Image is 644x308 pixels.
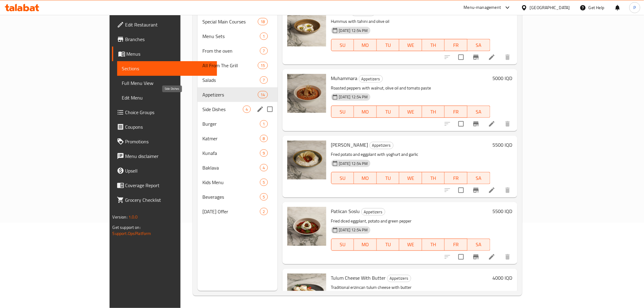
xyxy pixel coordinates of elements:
div: items [260,120,268,128]
span: MO [356,174,374,183]
span: [DATE] Offer [202,208,260,215]
button: MO [354,106,377,118]
a: Edit menu item [488,253,495,261]
p: Fried diced eggplant, potato and green pepper [331,217,490,225]
p: Fried potato and eggplant with yoghurt and garlic [331,151,490,158]
span: SU [334,240,352,249]
button: TU [377,39,400,51]
span: Select to update [455,117,467,130]
button: SU [331,39,354,51]
span: Patlican Soslu [331,207,360,216]
span: 1 [260,121,267,127]
div: items [260,135,268,142]
span: SA [470,41,488,50]
img: Panco [287,141,326,180]
a: Edit menu item [488,120,495,128]
span: Coupons [125,123,212,131]
span: Muhammara [331,74,358,83]
span: From the oven [202,47,260,54]
span: SU [334,107,352,116]
div: Appetizers14 [198,87,278,102]
span: MO [356,41,374,50]
span: 5 [260,180,267,185]
span: 8 [260,136,267,142]
button: SA [467,172,490,184]
div: items [258,18,268,25]
button: WE [399,172,422,184]
h6: 5500 IQD [493,207,513,215]
button: TH [422,239,445,251]
div: Appetizers [369,142,394,149]
h6: 5000 IQD [493,8,513,16]
button: SU [331,106,354,118]
button: TH [422,39,445,51]
span: Upsell [125,167,212,174]
span: WE [402,107,420,116]
span: WE [402,240,420,249]
button: MO [354,239,377,251]
span: 4 [260,165,267,171]
button: FR [445,106,467,118]
span: Side Dishes [202,106,243,113]
span: [DATE] 12:54 PM [337,227,370,233]
span: Select to update [455,51,467,64]
span: MO [356,240,374,249]
button: delete [500,183,515,198]
span: Special Main Courses [202,18,258,25]
span: Appetizers [359,75,383,82]
span: 18 [258,19,267,25]
span: Katmer [202,135,260,142]
div: Ramadan Offer [202,208,260,215]
span: Menu Sets [202,33,260,40]
span: All From The Grill [202,62,258,69]
div: items [258,91,268,98]
div: items [260,149,268,157]
span: Menus [127,50,212,58]
a: Edit Menu [117,90,217,105]
span: 14 [258,92,267,98]
span: Get support on: [113,223,141,231]
img: Hummus [287,8,326,47]
span: SA [470,107,488,116]
span: Choice Groups [125,109,212,116]
div: items [258,62,268,69]
a: Edit menu item [488,187,495,194]
button: SU [331,172,354,184]
span: SU [334,174,352,183]
span: WE [402,41,420,50]
span: FR [447,107,465,116]
span: Salads [202,76,260,84]
button: WE [399,239,422,251]
span: FR [447,174,465,183]
span: 7 [260,48,267,54]
span: 1.0.0 [129,213,138,221]
span: 4 [243,107,250,112]
div: items [260,47,268,54]
span: 9 [260,150,267,156]
div: [GEOGRAPHIC_DATA] [530,4,570,11]
span: [PERSON_NAME] [331,140,368,149]
span: Appetizers [202,91,258,98]
span: 1 [260,33,267,39]
span: Select to update [455,184,467,197]
div: items [260,208,268,215]
div: items [260,33,268,40]
a: Coupons [112,120,217,134]
div: All From The Grill15 [198,58,278,73]
span: Edit Restaurant [125,21,212,28]
button: TU [377,106,400,118]
a: Edit Restaurant [112,17,217,32]
span: Beverages [202,193,260,201]
h6: 5500 IQD [493,141,513,149]
button: WE [399,106,422,118]
span: Sections [122,65,212,72]
span: Full Menu View [122,79,212,87]
div: Menu-management [464,4,501,11]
